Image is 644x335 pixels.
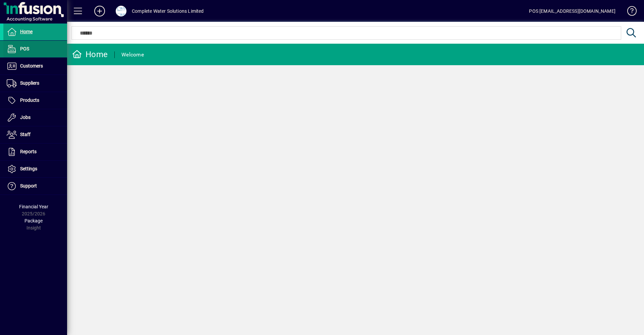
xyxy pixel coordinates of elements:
[20,63,43,69] span: Customers
[72,49,108,60] div: Home
[3,161,67,177] a: Settings
[132,6,204,16] div: Complete Water Solutions Limited
[20,132,31,137] span: Staff
[622,1,636,23] a: Knowledge Base
[20,149,37,154] span: Reports
[19,204,48,209] span: Financial Year
[20,80,39,86] span: Suppliers
[3,92,67,109] a: Products
[3,75,67,92] a: Suppliers
[20,97,39,103] span: Products
[24,218,43,223] span: Package
[3,58,67,75] a: Customers
[20,46,29,51] span: POS
[20,183,37,189] span: Support
[3,109,67,126] a: Jobs
[20,115,31,120] span: Jobs
[121,49,144,60] div: Welcome
[20,166,37,171] span: Settings
[3,41,67,57] a: POS
[20,29,33,34] span: Home
[89,5,110,17] button: Add
[110,5,132,17] button: Profile
[3,178,67,195] a: Support
[3,126,67,143] a: Staff
[3,143,67,160] a: Reports
[529,6,615,16] div: POS [EMAIL_ADDRESS][DOMAIN_NAME]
